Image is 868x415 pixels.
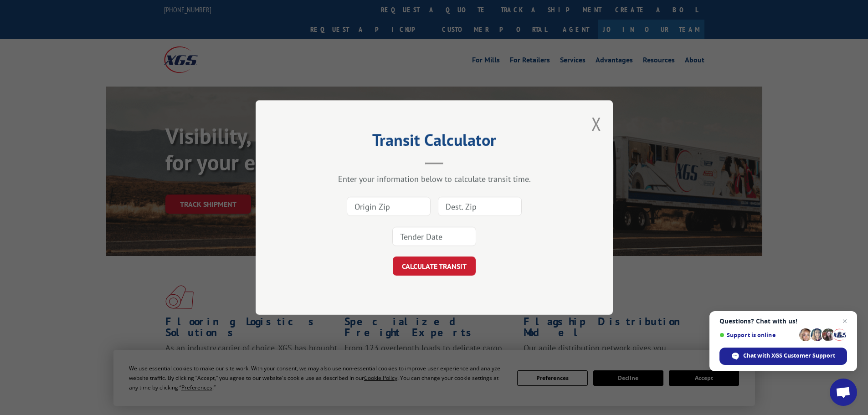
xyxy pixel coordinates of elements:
[347,197,431,216] input: Origin Zip
[743,352,835,360] span: Chat with XGS Customer Support
[719,348,847,365] span: Chat with XGS Customer Support
[301,133,567,151] h2: Transit Calculator
[719,318,847,325] span: Questions? Chat with us!
[301,174,567,184] div: Enter your information below to calculate transit time.
[591,112,601,136] button: Close modal
[392,227,476,246] input: Tender Date
[393,256,476,276] button: CALCULATE TRANSIT
[830,379,857,406] a: Open chat
[438,197,522,216] input: Dest. Zip
[719,332,796,338] span: Support is online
